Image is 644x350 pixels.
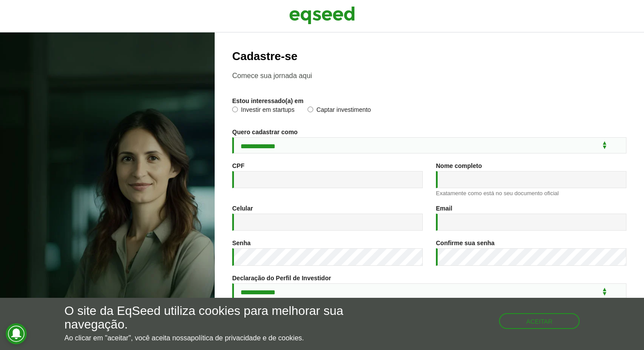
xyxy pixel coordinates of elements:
h2: Cadastre-se [232,50,626,63]
p: Ao clicar em "aceitar", você aceita nossa . [64,334,374,342]
a: política de privacidade e de cookies [191,335,302,342]
label: Quero cadastrar como [232,129,297,135]
label: Investir em startups [232,107,294,115]
label: Captar investimento [308,107,371,115]
p: Comece sua jornada aqui [232,71,626,80]
input: Captar investimento [308,107,313,112]
h5: O site da EqSeed utiliza cookies para melhorar sua navegação. [64,304,374,332]
button: Aceitar [499,313,580,329]
label: CPF [232,163,244,169]
label: Email [436,205,452,211]
label: Celular [232,205,253,211]
label: Estou interessado(a) em [232,98,304,104]
label: Senha [232,240,251,246]
label: Nome completo [436,163,482,169]
input: Investir em startups [232,107,238,112]
label: Declaração do Perfil de Investidor [232,275,331,281]
img: EqSeed Logo [289,4,355,26]
div: Exatamente como está no seu documento oficial [436,190,626,196]
label: Confirme sua senha [436,240,495,246]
